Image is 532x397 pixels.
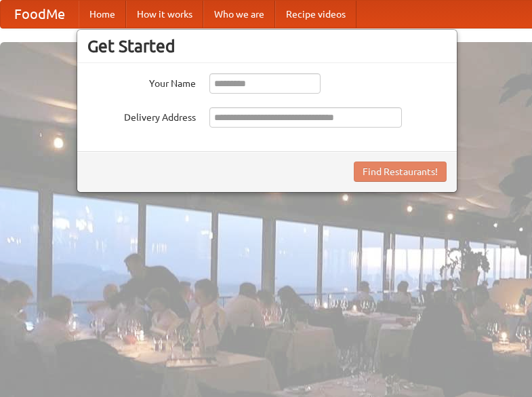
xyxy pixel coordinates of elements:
[126,1,203,28] a: How it works
[354,162,447,182] button: Find Restaurants!
[87,73,196,90] label: Your Name
[87,107,196,124] label: Delivery Address
[79,1,126,28] a: Home
[1,1,79,28] a: FoodMe
[275,1,356,28] a: Recipe videos
[203,1,275,28] a: Who we are
[87,36,447,56] h3: Get Started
